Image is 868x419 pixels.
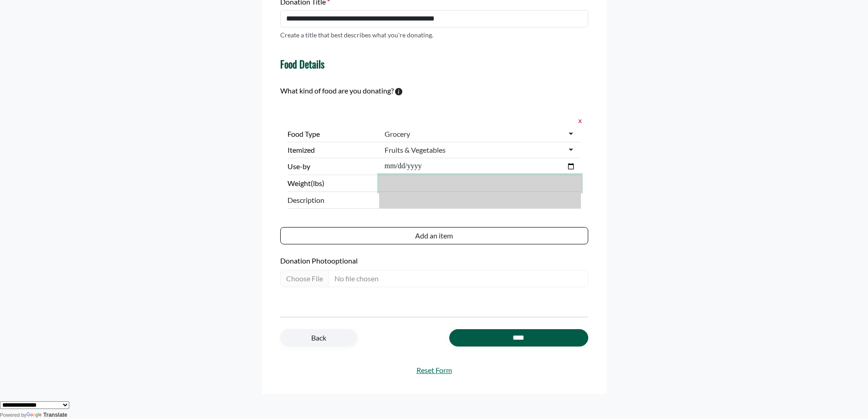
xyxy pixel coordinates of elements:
a: Back [280,329,357,347]
label: Donation Photo [280,255,588,266]
button: x [575,114,581,126]
label: Food Type [288,129,375,140]
svg: To calculate environmental impacts, we follow the Food Loss + Waste Protocol [395,88,402,95]
label: Use-by [288,161,375,172]
div: Grocery [385,129,410,139]
span: Description [288,195,375,206]
h4: Food Details [280,58,324,70]
p: Create a title that best describes what you're donating. [280,30,433,40]
a: Reset Form [280,365,588,376]
span: (lbs) [311,179,324,187]
a: Translate [26,412,67,418]
span: optional [331,256,358,265]
label: What kind of food are you donating? [280,85,394,96]
img: Google Translate [26,412,43,419]
label: Weight [288,178,375,189]
button: Add an item [280,227,588,244]
label: Itemized [288,145,375,155]
div: Fruits & Vegetables [385,145,446,155]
